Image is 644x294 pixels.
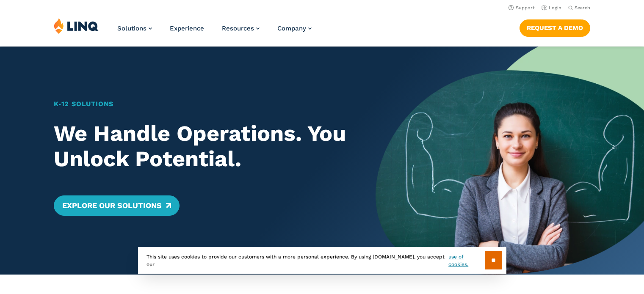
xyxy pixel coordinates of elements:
a: Login [542,5,561,11]
span: Company [277,25,306,32]
img: LINQ | K‑12 Software [54,18,99,34]
img: Home Banner [376,47,644,275]
h1: K‑12 Solutions [54,99,350,109]
div: This site uses cookies to provide our customers with a more personal experience. By using [DOMAIN... [138,247,506,274]
a: Support [509,5,535,11]
span: Search [575,5,590,11]
nav: Primary Navigation [117,18,312,46]
a: Company [277,25,312,32]
a: Request a Demo [520,19,590,36]
a: Explore Our Solutions [54,195,180,216]
h2: We Handle Operations. You Unlock Potential. [54,121,350,172]
a: Resources [222,25,260,32]
a: Experience [170,25,204,32]
nav: Button Navigation [520,18,590,36]
a: Solutions [117,25,152,32]
a: use of cookies. [448,253,484,268]
span: Resources [222,25,254,32]
button: Open Search Bar [568,5,590,11]
span: Solutions [117,25,146,32]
